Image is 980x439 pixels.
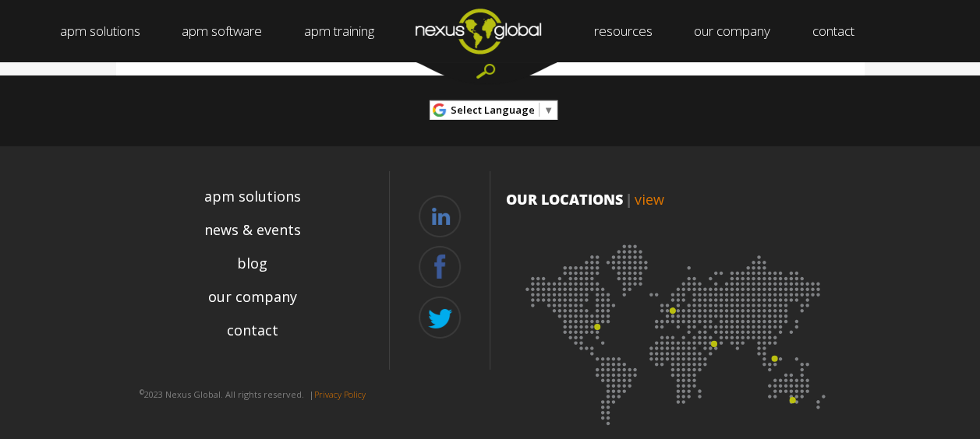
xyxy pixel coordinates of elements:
[314,388,366,400] a: Privacy Policy
[204,186,301,207] a: apm solutions
[140,388,144,396] sup: ©
[506,225,849,435] img: Location map
[116,180,389,376] div: Navigation Menu
[543,103,554,117] span: ▼
[635,190,664,209] a: view
[506,189,849,209] p: OUR LOCATIONS
[625,190,632,209] span: |
[208,286,297,307] a: our company
[539,103,540,117] span: ​
[451,98,554,122] a: Select Language​
[116,382,389,407] p: 2023 Nexus Global. All rights reserved. |
[451,103,535,117] span: Select Language
[204,219,301,241] a: news & events
[227,320,278,341] a: contact
[237,253,267,274] a: blog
